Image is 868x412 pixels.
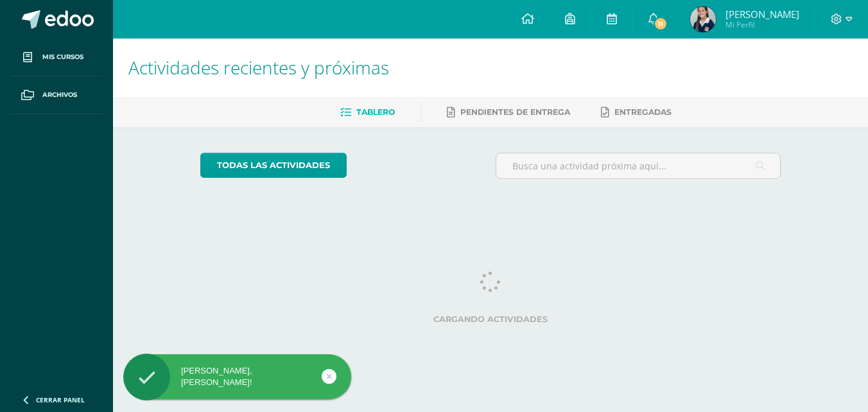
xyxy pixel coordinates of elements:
[356,107,395,117] span: Tablero
[200,314,781,324] label: Cargando actividades
[42,52,83,62] span: Mis cursos
[200,153,347,178] a: todas las Actividades
[10,39,103,76] a: Mis cursos
[10,76,103,114] a: Archivos
[690,6,716,32] img: 259f0f5dbd2ebbfb86131280136ffda7.png
[601,102,672,123] a: Entregadas
[654,17,668,31] span: 11
[614,107,672,117] span: Entregadas
[725,19,799,30] span: Mi Perfil
[128,55,389,80] span: Actividades recientes y próximas
[725,8,799,21] span: [PERSON_NAME]
[36,395,85,404] span: Cerrar panel
[123,365,351,388] div: [PERSON_NAME], [PERSON_NAME]!
[42,90,77,100] span: Archivos
[447,102,570,123] a: Pendientes de entrega
[496,153,781,178] input: Busca una actividad próxima aquí...
[460,107,570,117] span: Pendientes de entrega
[340,102,395,123] a: Tablero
